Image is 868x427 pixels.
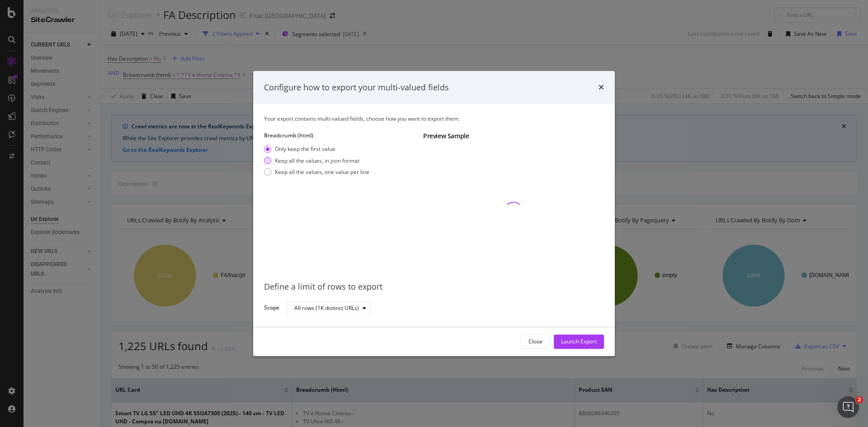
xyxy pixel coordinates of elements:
button: Launch Export [554,334,604,349]
div: Only keep the first value [264,145,369,153]
button: Close [521,334,550,349]
div: Your export contains multi-valued fields, choose how you want to export them. [264,115,604,122]
div: modal [253,71,615,357]
div: All rows (1K distinct URLs) [294,305,359,311]
label: Scope [264,304,279,314]
div: Configure how to export your multi-valued fields [264,82,449,94]
div: Keep all the values, in json format [275,157,359,164]
div: Only keep the first value [275,145,335,153]
div: Define a limit of rows to export [264,282,604,293]
span: 2 [856,396,863,404]
div: Launch Export [561,338,597,346]
iframe: Intercom live chat [837,396,859,418]
div: Keep all the values, one value per line [275,168,369,176]
div: Preview Sample [423,132,604,141]
div: Close [528,338,542,346]
div: Keep all the values, in json format [264,157,369,164]
div: times [599,82,604,94]
button: All rows (1K distinct URLs) [287,301,370,315]
label: Breadcrumb (html) [264,132,416,140]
